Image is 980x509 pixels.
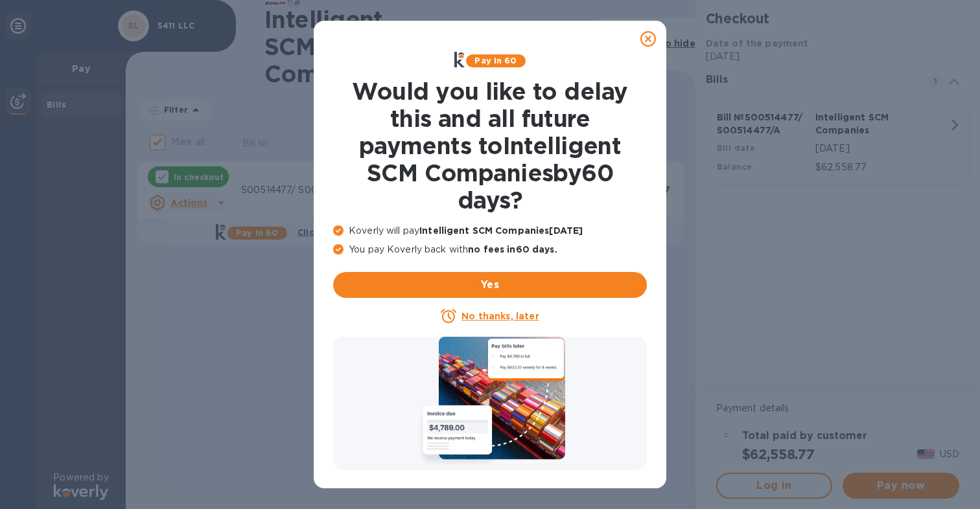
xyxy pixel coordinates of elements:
[333,224,647,238] p: Koverly will pay
[333,78,647,214] h1: Would you like to delay this and all future payments to Intelligent SCM Companies by 60 days ?
[344,277,636,293] span: Yes
[419,225,583,236] b: Intelligent SCM Companies [DATE]
[333,243,647,256] p: You pay Koverly back with
[461,311,539,321] u: No thanks, later
[474,56,517,65] b: Pay in 60
[333,272,647,298] button: Yes
[468,244,557,254] b: no fees in 60 days .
